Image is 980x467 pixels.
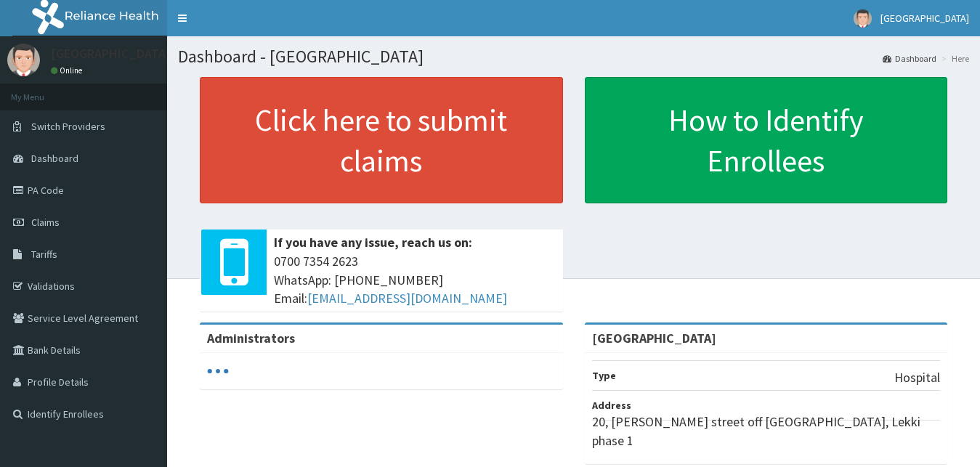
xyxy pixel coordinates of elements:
[207,330,295,346] b: Administrators
[894,368,940,387] p: Hospital
[592,413,941,450] p: 20, [PERSON_NAME] street off [GEOGRAPHIC_DATA], Lekki phase 1
[307,290,507,306] a: [EMAIL_ADDRESS][DOMAIN_NAME]
[883,52,936,65] a: Dashboard
[585,77,948,203] a: How to Identify Enrollees
[31,248,57,261] span: Tariffs
[592,330,716,346] strong: [GEOGRAPHIC_DATA]
[31,120,105,133] span: Switch Providers
[31,216,60,229] span: Claims
[200,77,563,203] a: Click here to submit claims
[51,65,86,76] a: Online
[592,369,616,382] b: Type
[31,152,78,165] span: Dashboard
[7,44,40,76] img: User Image
[854,9,872,28] img: User Image
[274,234,472,251] b: If you have any issue, reach us on:
[592,399,631,412] b: Address
[880,12,969,25] span: [GEOGRAPHIC_DATA]
[207,360,229,382] svg: audio-loading
[178,47,969,66] h1: Dashboard - [GEOGRAPHIC_DATA]
[938,52,969,65] li: Here
[51,47,171,60] p: [GEOGRAPHIC_DATA]
[274,252,556,308] span: 0700 7354 2623 WhatsApp: [PHONE_NUMBER] Email:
